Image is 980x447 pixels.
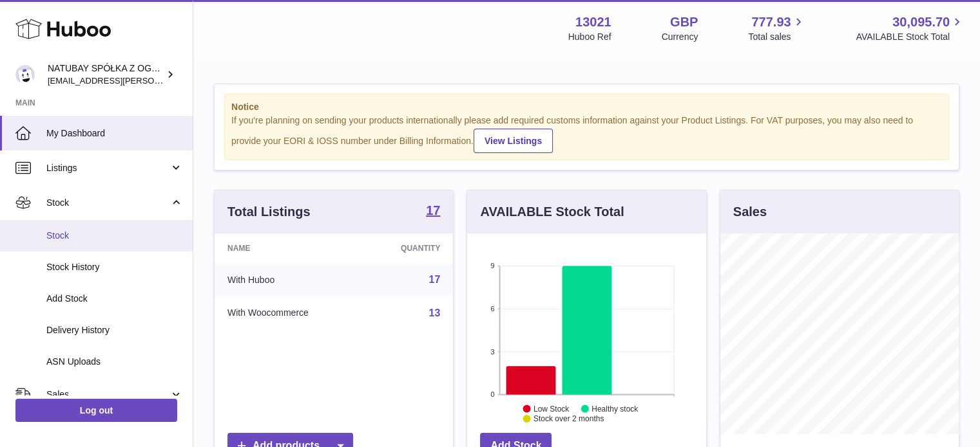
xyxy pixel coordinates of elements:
[231,101,942,113] strong: Notice
[856,14,965,43] a: 30,095.70 AVAILABLE Stock Total
[48,75,258,86] span: [EMAIL_ADDRESS][PERSON_NAME][DOMAIN_NAME]
[533,414,604,423] text: Stock over 2 months
[591,404,639,413] text: Healthy stock
[48,62,164,87] div: NATUBAY SPÓŁKA Z OGRANICZONĄ ODPOWIEDZIALNOŚCIĄ
[856,31,965,43] span: AVAILABLE Stock Total
[215,263,363,296] td: With Huboo
[46,356,183,368] span: ASN Uploads
[491,347,495,355] text: 3
[46,324,183,336] span: Delivery History
[15,65,35,84] img: kacper.antkowski@natubay.pl
[215,296,363,330] td: With Woocommerce
[46,388,169,401] span: Sales
[363,233,454,263] th: Quantity
[733,203,767,221] h3: Sales
[46,293,183,305] span: Add Stock
[46,162,169,174] span: Listings
[748,31,805,43] span: Total sales
[533,404,570,413] text: Low Stock
[748,14,805,43] a: 777.93 Total sales
[751,14,791,31] span: 777.93
[670,14,698,31] strong: GBP
[429,274,441,285] a: 17
[426,204,440,219] a: 17
[491,262,495,269] text: 9
[568,31,611,43] div: Huboo Ref
[480,203,624,221] h3: AVAILABLE Stock Total
[662,31,698,43] div: Currency
[575,14,611,31] strong: 13021
[227,203,311,221] h3: Total Listings
[426,204,440,217] strong: 17
[215,233,363,263] th: Name
[892,14,950,31] span: 30,095.70
[474,129,553,153] a: View Listings
[491,305,495,313] text: 6
[46,197,169,209] span: Stock
[15,399,177,422] a: Log out
[231,114,942,153] div: If you're planning on sending your products internationally please add required customs informati...
[46,230,183,242] span: Stock
[46,261,183,273] span: Stock History
[491,390,495,398] text: 0
[46,127,183,140] span: My Dashboard
[429,307,441,318] a: 13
